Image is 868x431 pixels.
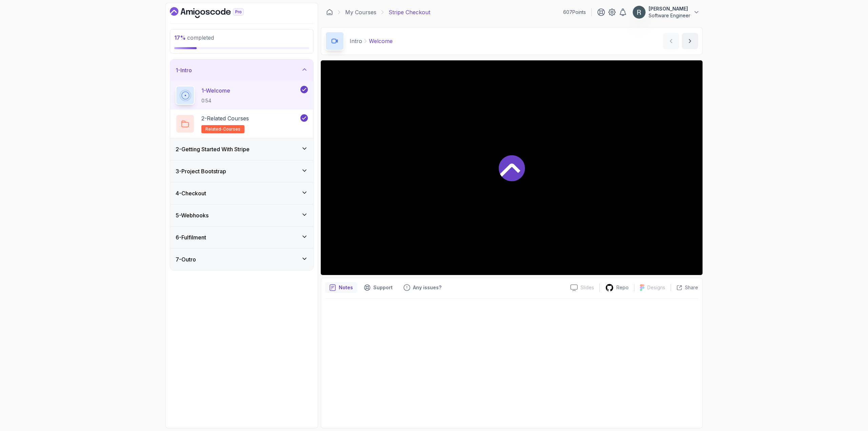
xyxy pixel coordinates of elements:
[373,284,393,291] p: Support
[580,284,594,291] p: Slides
[413,284,441,291] p: Any issues?
[840,404,861,424] iframe: chat widget
[205,126,240,132] span: related-courses
[600,283,634,292] a: Repo
[389,8,430,16] p: Stripe Checkout
[326,9,333,16] a: Dashboard
[176,86,308,105] button: 1-Welcome0:54
[170,138,313,160] button: 2-Getting Started With Stripe
[339,284,353,291] p: Notes
[325,282,357,293] button: notes button
[201,86,230,95] p: 1 - Welcome
[682,33,698,49] button: next content
[176,189,206,197] h3: 4 - Checkout
[369,37,393,45] p: Welcome
[649,5,690,12] p: [PERSON_NAME]
[170,249,313,270] button: 7-Outro
[649,12,690,19] p: Software Engineer
[647,284,665,291] p: Designs
[176,167,226,175] h3: 3 - Project Bootstrap
[176,255,196,263] h3: 7 - Outro
[663,33,679,49] button: previous content
[671,284,698,291] button: Share
[170,204,313,226] button: 5-Webhooks
[176,114,308,133] button: 2-Related Coursesrelated-courses
[739,281,861,400] iframe: chat widget
[176,66,192,74] h3: 1 - Intro
[632,5,700,19] button: user profile image[PERSON_NAME]Software Engineer
[399,282,446,293] button: Feedback button
[170,227,313,248] button: 6-Fulfilment
[201,97,230,104] p: 0:54
[170,59,313,81] button: 1-Intro
[360,282,397,293] button: Support button
[176,211,209,219] h3: 5 - Webhooks
[350,37,362,45] p: Intro
[170,7,259,18] a: Dashboard
[201,114,249,122] p: 2 - Related Courses
[174,34,214,41] span: completed
[176,233,206,241] h3: 6 - Fulfilment
[170,160,313,182] button: 3-Project Bootstrap
[170,182,313,204] button: 4-Checkout
[176,145,250,153] h3: 2 - Getting Started With Stripe
[563,9,586,16] p: 607 Points
[616,284,629,291] p: Repo
[685,284,698,291] p: Share
[633,6,646,19] img: user profile image
[174,34,186,41] span: 17 %
[345,8,376,16] a: My Courses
